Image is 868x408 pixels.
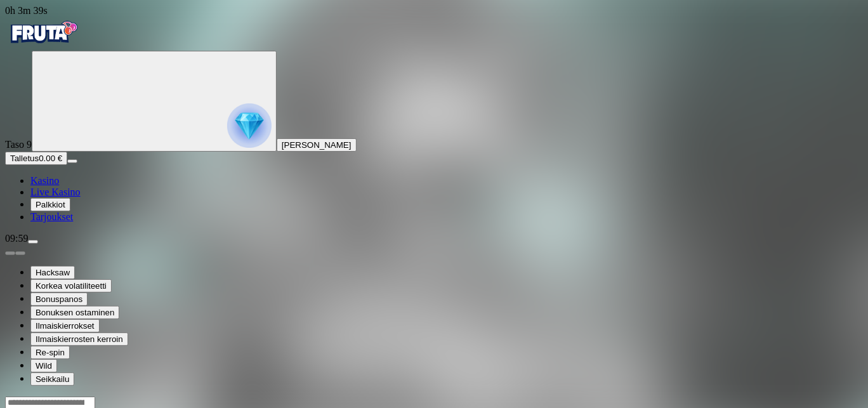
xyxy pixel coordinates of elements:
[39,154,62,163] span: 0.00 €
[30,211,73,222] a: gift-inverted iconTarjoukset
[30,187,81,197] a: poker-chip iconLive Kasino
[36,374,69,384] span: Seikkailu
[30,306,119,319] button: Bonuksen ostaminen
[30,293,88,306] button: Bonuspanos
[5,139,32,150] span: Taso 9
[282,140,352,150] span: [PERSON_NAME]
[36,348,65,357] span: Re-spin
[36,308,114,317] span: Bonuksen ostaminen
[30,346,70,359] button: Re-spin
[36,200,65,209] span: Palkkiot
[10,154,39,163] span: Talletus
[30,279,112,293] button: Korkea volatiliteetti
[5,233,28,244] span: 09:59
[36,321,95,331] span: Ilmaiskierrokset
[30,198,70,211] button: reward iconPalkkiot
[30,359,57,372] button: Wild
[5,5,48,16] span: user session time
[36,361,52,371] span: Wild
[30,332,128,346] button: Ilmaiskierrosten kerroin
[30,187,81,197] span: Live Kasino
[67,159,77,163] button: menu
[227,103,272,148] img: reward progress
[30,319,100,332] button: Ilmaiskierrokset
[28,240,38,244] button: menu
[30,266,75,279] button: Hacksaw
[30,211,73,222] span: Tarjoukset
[277,138,357,152] button: [PERSON_NAME]
[30,372,74,386] button: Seikkailu
[30,175,59,186] span: Kasino
[30,175,59,186] a: diamond iconKasino
[36,281,107,291] span: Korkea volatiliteetti
[5,39,81,50] a: Fruta
[36,334,123,344] span: Ilmaiskierrosten kerroin
[5,251,15,255] button: prev slide
[5,16,81,48] img: Fruta
[5,152,67,165] button: Talletusplus icon0.00 €
[15,251,25,255] button: next slide
[5,16,863,223] nav: Primary
[36,268,70,277] span: Hacksaw
[32,51,277,152] button: reward progress
[36,294,82,304] span: Bonuspanos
